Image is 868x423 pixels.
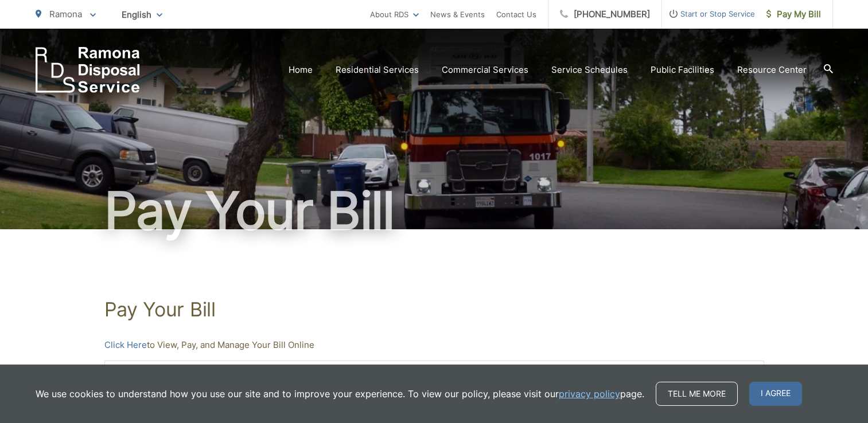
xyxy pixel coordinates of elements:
a: Public Facilities [651,63,714,77]
h1: Pay Your Bill [36,182,833,240]
a: Click Here [104,338,147,352]
span: English [113,5,171,25]
a: Contact Us [496,7,536,21]
a: Tell me more [656,382,738,406]
a: Resource Center [737,63,807,77]
h1: Pay Your Bill [104,298,764,321]
p: to View, Pay, and Manage Your Bill Online [104,338,764,352]
a: privacy policy [559,387,620,401]
a: EDCD logo. Return to the homepage. [36,47,140,93]
span: Ramona [49,9,82,19]
a: About RDS [370,7,419,21]
a: Home [289,63,313,77]
a: Residential Services [336,63,419,77]
a: Service Schedules [551,63,628,77]
span: I agree [749,382,802,406]
p: We use cookies to understand how you use our site and to improve your experience. To view our pol... [36,387,644,401]
a: News & Events [430,7,485,21]
span: Pay My Bill [766,7,821,21]
a: Commercial Services [442,63,528,77]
